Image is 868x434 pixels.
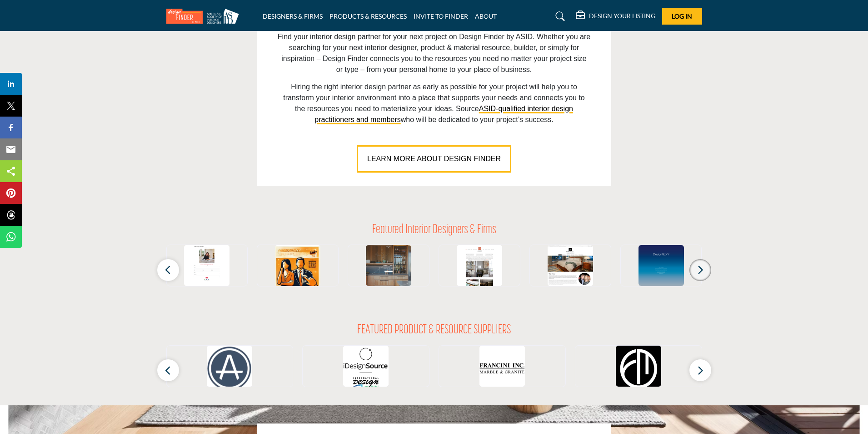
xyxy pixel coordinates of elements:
a: Search [547,9,571,24]
img: iDesignSource.com by International Design Source [343,346,389,391]
span: Log In [672,12,692,20]
span: LEARN MORE ABOUT DESIGN FINDER [367,155,501,163]
h2: FEATURED PRODUCT & RESOURCE SUPPLIERS [357,323,511,338]
img: Francini Incorporated [479,346,525,391]
a: PRODUCTS & RESOURCES [329,12,407,20]
h5: DESIGN YOUR LISTING [589,12,655,20]
img: Interior Anthology [457,245,502,291]
p: Hiring the right interior design partner as early as possible for your project will help you to t... [278,82,591,125]
h2: Featured Interior Designers & Firms [372,223,496,238]
a: INVITE TO FINDER [414,12,468,20]
img: AROS [207,346,252,391]
img: Kazdal Home LLC [275,245,320,291]
img: Fordham Marble Company [616,346,661,391]
p: Find your interior design partner for your next project on Design Finder by ASID. Whether you are... [278,31,591,75]
a: ABOUT [475,12,497,20]
button: LEARN MORE ABOUT DESIGN FINDER [357,145,511,173]
img: Mary Davis [548,245,593,291]
img: Valarie Mina [184,245,229,291]
div: DESIGN YOUR LISTING [576,11,655,22]
a: DESIGNERS & FIRMS [263,12,323,20]
img: DesignGLXY Group LLC [639,245,684,291]
a: ASID-qualified interior design practitioners and members [314,105,573,123]
img: Site Logo [166,9,244,24]
img: Mise en Place Design [366,245,411,291]
button: Log In [662,8,702,25]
